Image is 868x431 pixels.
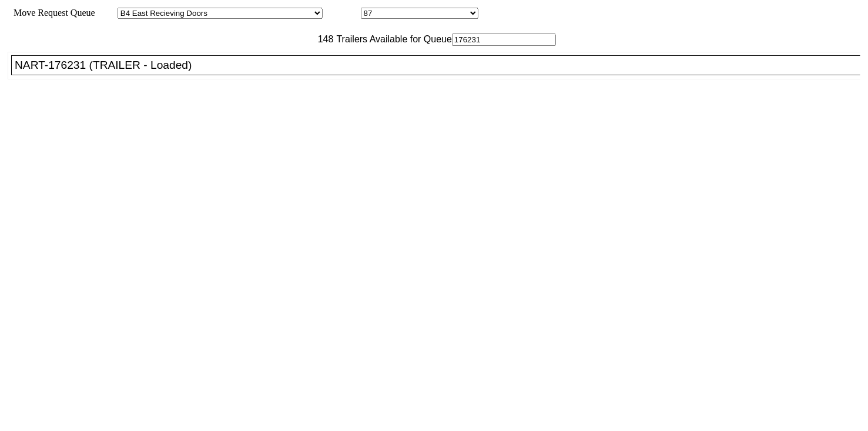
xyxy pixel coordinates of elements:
[312,34,334,44] span: 148
[15,59,867,72] div: NART-176231 (TRAILER - Loaded)
[325,8,358,18] span: Location
[8,8,95,18] span: Move Request Queue
[334,34,453,44] span: Trailers Available for Queue
[97,8,115,18] span: Area
[452,34,556,46] input: Filter Available Trailers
